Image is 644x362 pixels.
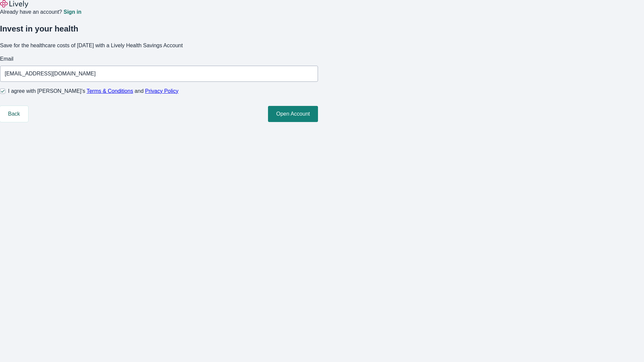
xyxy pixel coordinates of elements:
button: Open Account [268,106,318,122]
a: Privacy Policy [145,88,179,94]
a: Sign in [63,9,81,15]
span: I agree with [PERSON_NAME]’s and [8,87,178,95]
a: Terms & Conditions [87,88,133,94]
